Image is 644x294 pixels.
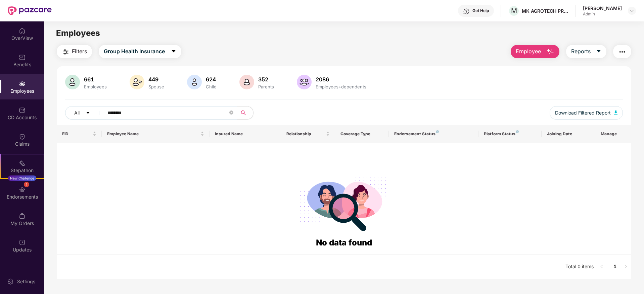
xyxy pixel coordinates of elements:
span: right [624,265,628,269]
th: EID [57,125,102,143]
div: 1 [24,182,29,187]
img: svg+xml;base64,PHN2ZyB4bWxucz0iaHR0cDovL3d3dy53My5vcmcvMjAwMC9zdmciIHdpZHRoPSI4IiBoZWlnaHQ9IjgiIH... [436,130,439,133]
div: Settings [15,278,37,285]
img: svg+xml;base64,PHN2ZyB4bWxucz0iaHR0cDovL3d3dy53My5vcmcvMjAwMC9zdmciIHdpZHRoPSIyMSIgaGVpZ2h0PSIyMC... [19,160,26,166]
li: Previous Page [596,262,607,272]
div: Spouse [147,84,166,89]
img: svg+xml;base64,PHN2ZyBpZD0iSGVscC0zMngzMiIgeG1sbnM9Imh0dHA6Ly93d3cudzMub3JnLzIwMDAvc3ZnIiB3aWR0aD... [463,8,470,15]
div: New Challenge [8,175,36,181]
img: svg+xml;base64,PHN2ZyB4bWxucz0iaHR0cDovL3d3dy53My5vcmcvMjAwMC9zdmciIHdpZHRoPSI4IiBoZWlnaHQ9IjgiIH... [516,130,519,133]
div: Endorsement Status [394,131,473,137]
a: 1 [610,262,620,272]
img: svg+xml;base64,PHN2ZyBpZD0iQmVuZWZpdHMiIHhtbG5zPSJodHRwOi8vd3d3LnczLm9yZy8yMDAwL3N2ZyIgd2lkdGg9Ij... [19,54,26,61]
img: svg+xml;base64,PHN2ZyB4bWxucz0iaHR0cDovL3d3dy53My5vcmcvMjAwMC9zdmciIHhtbG5zOnhsaW5rPSJodHRwOi8vd3... [65,75,80,89]
button: left [596,262,607,272]
th: Joining Date [542,125,595,143]
img: svg+xml;base64,PHN2ZyBpZD0iRW5kb3JzZW1lbnRzIiB4bWxucz0iaHR0cDovL3d3dy53My5vcmcvMjAwMC9zdmciIHdpZH... [19,186,26,193]
span: Reports [571,47,591,56]
span: No data found [316,238,372,247]
li: Next Page [620,262,631,272]
button: Filters [57,45,92,58]
span: caret-down [596,49,601,55]
span: M [511,7,517,15]
span: caret-down [171,49,176,55]
button: Download Filtered Report [550,106,623,120]
div: 2086 [314,76,368,83]
button: search [237,106,254,120]
div: 624 [204,76,218,83]
button: Group Health Insurancecaret-down [99,45,181,58]
div: Employees+dependents [314,84,368,89]
span: Filters [72,47,87,56]
th: Manage [595,125,631,143]
img: svg+xml;base64,PHN2ZyBpZD0iRHJvcGRvd24tMzJ4MzIiIHhtbG5zPSJodHRwOi8vd3d3LnczLm9yZy8yMDAwL3N2ZyIgd2... [629,8,635,13]
span: search [237,110,250,116]
span: Relationship [286,131,324,137]
button: Employee [511,45,559,58]
div: 449 [147,76,166,83]
img: svg+xml;base64,PHN2ZyB4bWxucz0iaHR0cDovL3d3dy53My5vcmcvMjAwMC9zdmciIHdpZHRoPSIyNCIgaGVpZ2h0PSIyNC... [618,48,626,56]
img: svg+xml;base64,PHN2ZyB4bWxucz0iaHR0cDovL3d3dy53My5vcmcvMjAwMC9zdmciIHhtbG5zOnhsaW5rPSJodHRwOi8vd3... [546,48,554,56]
div: Child [204,84,218,89]
span: close-circle [229,111,233,115]
img: svg+xml;base64,PHN2ZyBpZD0iSG9tZSIgeG1sbnM9Imh0dHA6Ly93d3cudzMub3JnLzIwMDAvc3ZnIiB3aWR0aD0iMjAiIG... [19,27,26,34]
span: left [600,265,604,269]
img: svg+xml;base64,PHN2ZyB4bWxucz0iaHR0cDovL3d3dy53My5vcmcvMjAwMC9zdmciIHdpZHRoPSIyNCIgaGVpZ2h0PSIyNC... [62,48,70,56]
span: EID [62,131,91,137]
div: 352 [257,76,275,83]
img: svg+xml;base64,PHN2ZyBpZD0iQ2xhaW0iIHhtbG5zPSJodHRwOi8vd3d3LnczLm9yZy8yMDAwL3N2ZyIgd2lkdGg9IjIwIi... [19,133,26,140]
img: svg+xml;base64,PHN2ZyB4bWxucz0iaHR0cDovL3d3dy53My5vcmcvMjAwMC9zdmciIHhtbG5zOnhsaW5rPSJodHRwOi8vd3... [614,111,617,115]
span: Employee Name [107,131,199,137]
button: Reportscaret-down [566,45,606,58]
th: Employee Name [102,125,210,143]
img: svg+xml;base64,PHN2ZyBpZD0iVXBkYXRlZCIgeG1sbnM9Imh0dHA6Ly93d3cudzMub3JnLzIwMDAvc3ZnIiB3aWR0aD0iMj... [19,239,26,246]
span: Employee [516,47,541,56]
img: New Pazcare Logo [8,6,52,15]
div: Parents [257,84,275,89]
img: svg+xml;base64,PHN2ZyB4bWxucz0iaHR0cDovL3d3dy53My5vcmcvMjAwMC9zdmciIHhtbG5zOnhsaW5rPSJodHRwOi8vd3... [130,75,144,89]
button: Allcaret-down [65,106,106,120]
img: svg+xml;base64,PHN2ZyB4bWxucz0iaHR0cDovL3d3dy53My5vcmcvMjAwMC9zdmciIHhtbG5zOnhsaW5rPSJodHRwOi8vd3... [187,75,202,89]
li: 1 [610,262,620,272]
span: All [74,109,80,117]
img: svg+xml;base64,PHN2ZyBpZD0iU2V0dGluZy0yMHgyMCIgeG1sbnM9Imh0dHA6Ly93d3cudzMub3JnLzIwMDAvc3ZnIiB3aW... [7,278,14,285]
li: Total 0 items [565,262,594,272]
span: Employees [56,28,100,38]
div: Platform Status [484,131,536,137]
span: Group Health Insurance [104,47,165,56]
img: svg+xml;base64,PHN2ZyB4bWxucz0iaHR0cDovL3d3dy53My5vcmcvMjAwMC9zdmciIHdpZHRoPSIyODgiIGhlaWdodD0iMj... [295,168,392,236]
button: right [620,262,631,272]
div: 661 [83,76,108,83]
img: svg+xml;base64,PHN2ZyBpZD0iTXlfT3JkZXJzIiBkYXRhLW5hbWU9Ik15IE9yZGVycyIgeG1sbnM9Imh0dHA6Ly93d3cudz... [19,213,26,219]
span: caret-down [86,111,90,116]
span: close-circle [229,110,233,116]
img: svg+xml;base64,PHN2ZyB4bWxucz0iaHR0cDovL3d3dy53My5vcmcvMjAwMC9zdmciIHhtbG5zOnhsaW5rPSJodHRwOi8vd3... [297,75,312,89]
th: Relationship [281,125,335,143]
th: Coverage Type [335,125,389,143]
div: Stepathon [1,167,44,174]
div: Admin [583,11,622,17]
div: [PERSON_NAME] [583,5,622,11]
img: svg+xml;base64,PHN2ZyBpZD0iQ0RfQWNjb3VudHMiIGRhdGEtbmFtZT0iQ0QgQWNjb3VudHMiIHhtbG5zPSJodHRwOi8vd3... [19,107,26,114]
div: Get Help [472,8,489,13]
th: Insured Name [210,125,281,143]
div: Employees [83,84,108,89]
img: svg+xml;base64,PHN2ZyB4bWxucz0iaHR0cDovL3d3dy53My5vcmcvMjAwMC9zdmciIHhtbG5zOnhsaW5rPSJodHRwOi8vd3... [239,75,254,89]
div: MK AGROTECH PRIVATE LIMITED [522,8,569,14]
img: svg+xml;base64,PHN2ZyBpZD0iRW1wbG95ZWVzIiB4bWxucz0iaHR0cDovL3d3dy53My5vcmcvMjAwMC9zdmciIHdpZHRoPS... [19,80,26,87]
span: Download Filtered Report [555,109,611,117]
